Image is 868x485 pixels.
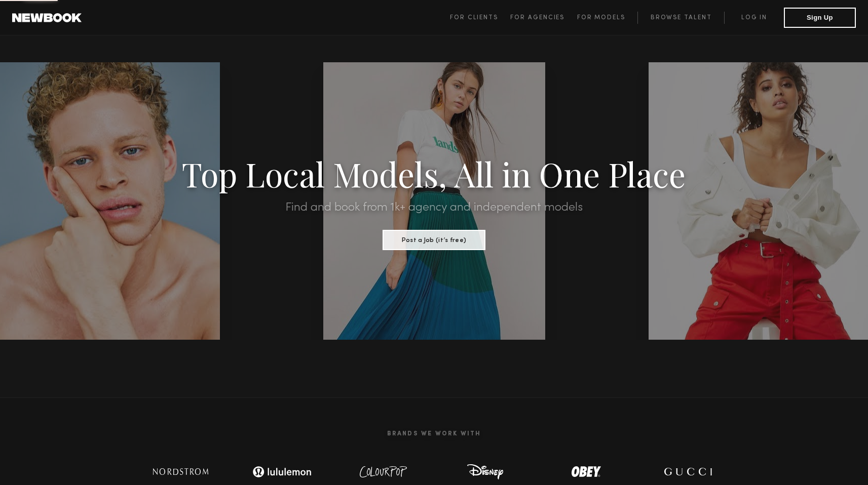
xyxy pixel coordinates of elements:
img: logo-obey.svg [553,462,619,482]
span: For Models [577,15,625,21]
a: For Models [577,12,638,24]
img: logo-colour-pop.svg [351,462,417,482]
h2: Find and book from 1k+ agency and independent models [65,201,803,214]
a: Log in [724,12,784,24]
img: logo-gucci.svg [655,462,721,482]
img: logo-nordstrom.svg [145,462,216,482]
a: Post a Job (it’s free) [383,233,485,245]
a: Browse Talent [637,12,724,24]
h1: Top Local Models, All in One Place [65,158,803,189]
a: For Agencies [510,12,577,24]
img: logo-lulu.svg [247,462,318,482]
img: logo-disney.svg [452,462,518,482]
button: Post a Job (it’s free) [383,230,485,250]
h2: Brands We Work With [130,418,738,450]
span: For Agencies [510,15,564,21]
button: Sign Up [784,8,856,28]
a: For Clients [450,12,510,24]
span: For Clients [450,15,498,21]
